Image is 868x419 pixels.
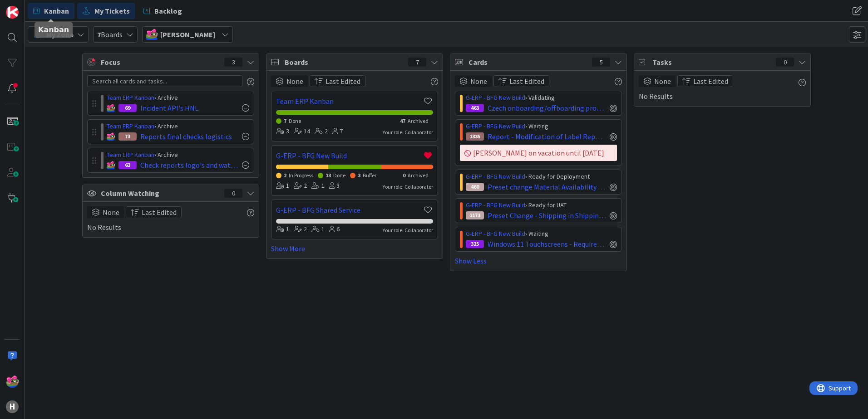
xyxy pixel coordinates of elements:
[311,181,325,191] div: 1
[107,93,249,102] div: › Archive
[408,58,426,67] div: 7
[118,161,137,169] div: 63
[6,375,19,388] img: JK
[19,1,41,12] span: Support
[488,181,606,192] span: Preset change Material Availability - 1098 Operation Planboard V1.6
[466,172,617,181] div: › Ready for Deployment
[107,93,154,102] a: Team ERP Kanban
[285,57,404,68] span: Boards
[325,172,331,179] span: 13
[284,172,286,179] span: 2
[363,172,376,179] span: Buffer
[466,240,484,248] div: 325
[455,255,622,266] a: Show Less
[276,224,289,234] div: 1
[315,127,328,136] div: 2
[224,189,242,198] div: 0
[693,76,728,87] span: Last Edited
[654,76,671,87] span: None
[652,57,771,68] span: Tasks
[332,127,343,136] div: 7
[138,3,187,19] a: Backlog
[466,93,617,102] div: › Validating
[488,239,606,249] span: Windows 11 Touchscreens - Requirements
[38,25,69,34] h5: Kanban
[488,210,606,221] span: Preset Change - Shipping in Shipping Schedule
[403,172,405,179] span: 0
[118,104,137,112] div: 69
[325,76,360,87] span: Last Edited
[289,117,301,124] span: Done
[140,160,238,171] span: Check reports logo's and watermark in production
[107,104,115,112] img: JK
[97,29,123,40] span: Boards
[466,229,525,238] a: G-ERP - BFG New Build
[469,57,587,68] span: Cards
[101,57,217,68] span: Focus
[383,183,433,191] div: Your role: Collaborator
[333,172,345,179] span: Done
[329,224,340,234] div: 6
[466,211,484,219] div: 1173
[488,102,606,113] span: Czech onboarding/offboarding process for Global ERP
[126,206,182,218] button: Last Edited
[28,3,74,19] a: Kanban
[493,75,549,87] button: Last Edited
[470,76,487,87] span: None
[94,5,130,16] span: My Tickets
[639,75,806,102] div: No Results
[294,224,307,234] div: 2
[77,3,135,19] a: My Tickets
[466,93,525,102] a: G-ERP - BFG New Build
[224,58,242,67] div: 3
[466,229,617,239] div: › Waiting
[154,5,182,16] span: Backlog
[294,181,307,191] div: 2
[107,161,115,169] img: JK
[107,150,249,160] div: › Archive
[592,58,610,67] div: 5
[383,128,433,136] div: Your role: Collaborator
[408,172,429,179] span: Archived
[284,117,286,124] span: 7
[271,243,438,254] a: Show More
[400,117,405,124] span: 47
[140,102,198,113] span: Incident API's HNL
[408,117,429,124] span: Archived
[97,30,101,39] b: 7
[294,127,310,136] div: 14
[466,172,525,180] a: G-ERP - BFG New Build
[44,5,69,16] span: Kanban
[107,122,154,130] a: Team ERP Kanban
[140,131,232,142] span: Reports final checks logistics
[107,151,154,159] a: Team ERP Kanban
[87,75,242,87] input: Search all cards and tasks...
[466,200,617,210] div: › Ready for UAT
[289,172,313,179] span: In Progress
[466,104,484,112] div: 463
[87,206,254,233] div: No Results
[466,183,484,191] div: 460
[6,6,19,19] img: Visit kanbanzone.com
[488,131,606,142] span: Report - Modification of Label Reports CB182 and CB173
[146,29,158,40] img: JK
[358,172,360,179] span: 3
[286,76,303,87] span: None
[160,29,215,40] span: [PERSON_NAME]
[276,205,422,215] a: G-ERP - BFG Shared Service
[310,75,365,87] button: Last Edited
[466,122,525,130] a: G-ERP - BFG New Build
[466,201,525,209] a: G-ERP - BFG New Build
[776,58,794,67] div: 0
[107,122,249,131] div: › Archive
[276,96,422,107] a: Team ERP Kanban
[142,207,177,218] span: Last Edited
[311,224,325,234] div: 1
[329,181,340,191] div: 3
[677,75,733,87] button: Last Edited
[466,132,484,141] div: 1335
[460,145,617,161] div: [PERSON_NAME] on vacation until [DATE]
[276,127,289,136] div: 3
[276,150,422,161] a: G-ERP - BFG New Build
[107,132,115,141] img: JK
